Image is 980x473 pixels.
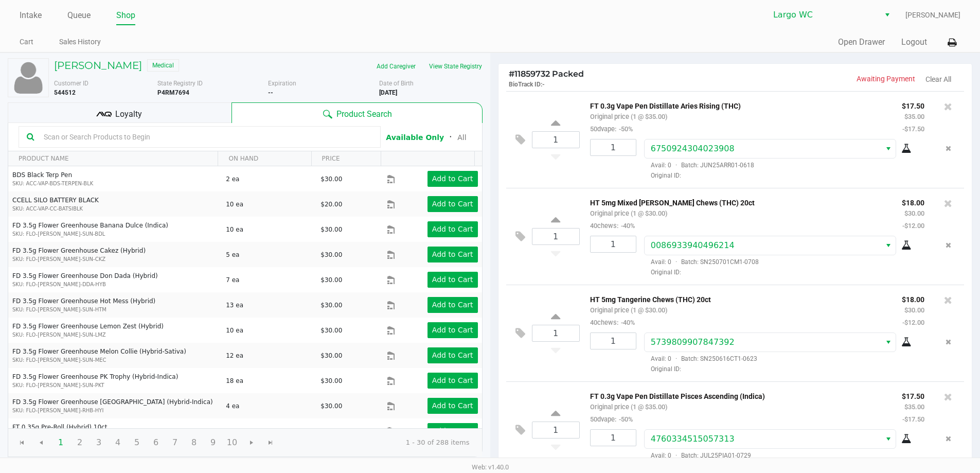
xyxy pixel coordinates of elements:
[221,191,316,217] td: 10 ea
[671,452,681,459] span: ·
[644,171,924,180] span: Original ID:
[67,8,91,23] a: Queue
[242,433,261,452] span: Go to the next page
[904,209,924,217] small: $30.00
[904,113,924,120] small: $35.00
[427,423,478,439] button: Add to Cart
[54,80,88,87] span: Customer ID
[432,225,473,233] app-button-loader: Add to Cart
[31,433,51,452] span: Go to the previous page
[320,201,342,208] span: $20.00
[320,276,342,284] span: $30.00
[157,89,189,96] b: P4RM7694
[59,36,101,48] a: Sales History
[590,209,667,217] small: Original price (1 @ $30.00)
[289,437,470,448] kendo-pager-info: 1 - 30 of 288 items
[12,255,217,263] p: SKU: FLO-[PERSON_NAME]-SUN-CKZ
[116,8,135,23] a: Shop
[590,390,886,400] p: FT 0.3g Vape Pen Distillate Pisces Ascending (Indica)
[320,352,342,359] span: $30.00
[902,99,924,110] p: $17.50
[616,125,633,133] span: -50%
[902,390,924,400] p: $17.50
[320,226,342,233] span: $30.00
[590,196,886,207] p: HT 5mg Mixed [PERSON_NAME] Chews (THC) 20ct
[905,10,960,21] span: [PERSON_NAME]
[12,230,217,238] p: SKU: FLO-[PERSON_NAME]-SUN-BDL
[12,205,217,213] p: SKU: ACC-VAP-CC-BATSIBLK
[8,368,221,393] td: FD 3.5g Flower Greenhouse PK Trophy (Hybrid-Indica)
[590,319,635,326] small: 40chews:
[8,151,482,428] div: Data table
[590,222,635,230] small: 40chews:
[427,196,478,212] button: Add to Cart
[37,439,45,447] span: Go to the previous page
[8,267,221,292] td: FD 3.5g Flower Greenhouse Don Dada (Hybrid)
[902,222,924,230] small: -$12.00
[838,36,885,48] button: Open Drawer
[320,428,342,435] span: $42.00
[427,247,478,262] button: Add to Cart
[8,151,218,166] th: PRODUCT NAME
[651,337,735,347] span: 5739809907847392
[221,368,316,393] td: 18 ea
[8,343,221,368] td: FD 3.5g Flower Greenhouse Melon Collie (Hybrid-Sativa)
[320,251,342,258] span: $30.00
[671,258,681,266] span: ·
[221,166,316,191] td: 2 ea
[115,108,142,120] span: Loyalty
[51,433,70,452] span: Page 1
[644,268,924,277] span: Original ID:
[221,242,316,267] td: 5 ea
[651,144,735,153] span: 6750924304023908
[902,415,924,423] small: -$17.50
[902,196,924,207] p: $18.00
[432,200,473,208] app-button-loader: Add to Cart
[880,6,895,24] button: Select
[644,355,757,362] span: Avail: 0 Batch: SN250616CT1-0623
[432,250,473,258] app-button-loader: Add to Cart
[590,306,667,314] small: Original price (1 @ $30.00)
[12,281,217,288] p: SKU: FLO-[PERSON_NAME]-DDA-HYB
[221,343,316,368] td: 12 ea
[40,129,372,145] input: Scan or Search Products to Begin
[336,108,392,120] span: Product Search
[590,99,886,110] p: FT 0.3g Vape Pen Distillate Aries Rising (THC)
[12,407,217,414] p: SKU: FLO-[PERSON_NAME]-RHB-HYI
[8,393,221,418] td: FD 3.5g Flower Greenhouse [GEOGRAPHIC_DATA] (Hybrid-Indica)
[509,81,542,88] span: BioTrack ID:
[12,381,217,389] p: SKU: FLO-[PERSON_NAME]-SUN-PKT
[432,401,473,410] app-button-loader: Add to Cart
[12,306,217,313] p: SKU: FLO-[PERSON_NAME]-SUN-HTM
[432,376,473,384] app-button-loader: Add to Cart
[427,398,478,414] button: Add to Cart
[8,191,221,217] td: CCELL SILO BATTERY BLACK
[261,433,280,452] span: Go to the last page
[735,74,915,84] p: Awaiting Payment
[320,327,342,334] span: $30.00
[881,333,896,352] button: Select
[644,452,751,459] span: Avail: 0 Batch: JUL25PIA01-0729
[8,318,221,343] td: FD 3.5g Flower Greenhouse Lemon Zest (Hybrid)
[941,236,955,255] button: Remove the package from the orderLine
[54,59,142,72] h5: [PERSON_NAME]
[320,302,342,309] span: $30.00
[651,240,735,250] span: 0086933940496214
[266,439,275,447] span: Go to the last page
[12,433,32,452] span: Go to the first page
[108,433,128,452] span: Page 4
[18,439,26,447] span: Go to the first page
[881,430,896,448] button: Select
[881,139,896,158] button: Select
[427,322,478,338] button: Add to Cart
[127,433,147,452] span: Page 5
[268,80,296,87] span: Expiration
[320,176,342,183] span: $30.00
[590,293,886,304] p: HT 5mg Tangerine Chews (THC) 20ct
[203,433,223,452] span: Page 9
[54,89,76,96] b: 544512
[904,306,924,314] small: $30.00
[427,373,478,389] button: Add to Cart
[221,217,316,242] td: 10 ea
[221,418,316,444] td: 6 ea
